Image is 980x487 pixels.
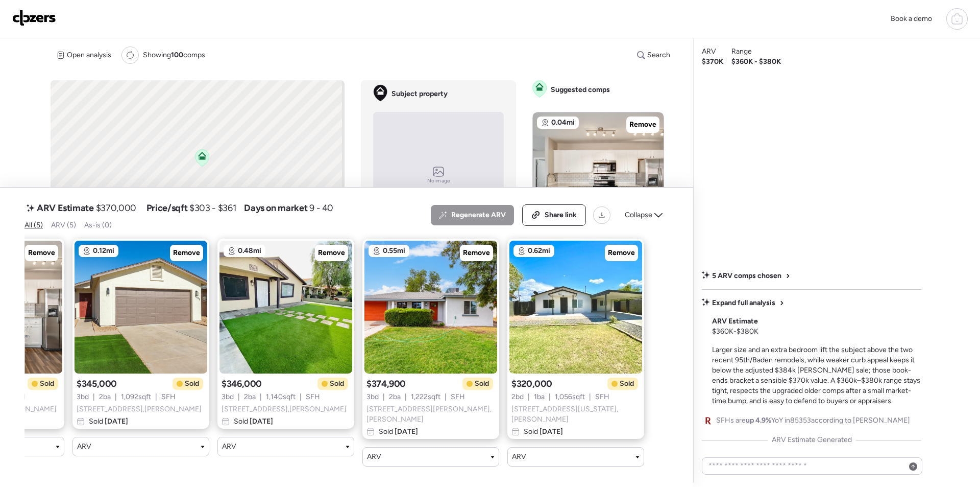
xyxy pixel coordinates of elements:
[244,392,256,402] span: 2 ba
[366,378,406,390] span: $374,900
[248,417,273,426] span: [DATE]
[28,248,55,258] span: Remove
[731,47,752,57] span: Range
[189,202,236,214] span: $303 - $361
[712,298,775,308] span: Expand full analysis
[712,316,758,327] span: ARV Estimate
[620,379,634,389] span: Sold
[411,392,440,402] span: 1,222 sqft
[143,50,205,60] span: Showing comps
[712,327,758,337] span: $360K - $380K
[702,57,723,67] span: $370K
[528,246,550,256] span: 0.62mi
[391,89,448,99] span: Subject property
[512,452,526,462] span: ARV
[93,392,95,402] span: |
[51,221,76,229] span: ARV (5)
[383,392,385,402] span: |
[475,379,489,389] span: Sold
[318,248,345,258] span: Remove
[712,345,920,405] span: Larger size and an extra bedroom lift the subject above the two recent 95th/Baden remodels, while...
[222,378,262,390] span: $346,000
[528,392,530,402] span: |
[222,404,347,414] span: [STREET_ADDRESS] , [PERSON_NAME]
[451,210,506,220] span: Regenerate ARV
[121,392,151,402] span: 1,092 sqft
[389,392,401,402] span: 2 ba
[234,416,273,427] span: Sold
[891,14,932,23] span: Book a demo
[772,435,852,445] span: ARV Estimate Generated
[511,392,524,402] span: 2 bd
[37,202,94,214] span: ARV Estimate
[77,378,117,390] span: $345,000
[647,50,670,60] span: Search
[146,202,187,214] span: Price/sqft
[545,210,577,220] span: Share link
[260,392,262,402] span: |
[629,120,656,130] span: Remove
[161,392,176,402] span: SFH
[12,10,56,26] img: Logo
[746,416,771,425] span: up 4.9%
[222,392,234,402] span: 3 bd
[77,404,202,414] span: [STREET_ADDRESS] , [PERSON_NAME]
[625,210,652,220] span: Collapse
[716,415,910,426] span: SFHs are YoY in 85353 according to [PERSON_NAME]
[306,392,320,402] span: SFH
[534,392,545,402] span: 1 ba
[445,392,447,402] span: |
[96,202,136,214] span: $370,000
[511,404,640,425] span: [STREET_ADDRESS][US_STATE] , [PERSON_NAME]
[238,246,261,256] span: 0.48mi
[84,221,112,229] span: As-is (0)
[463,248,490,258] span: Remove
[538,427,563,436] span: [DATE]
[608,248,635,258] span: Remove
[89,416,128,427] span: Sold
[103,417,128,426] span: [DATE]
[524,427,563,437] span: Sold
[383,246,405,256] span: 0.55mi
[300,392,302,402] span: |
[330,379,344,389] span: Sold
[379,427,418,437] span: Sold
[99,392,111,402] span: 2 ba
[702,47,716,57] span: ARV
[155,392,157,402] span: |
[67,50,111,60] span: Open analysis
[366,392,379,402] span: 3 bd
[367,452,381,462] span: ARV
[222,442,236,452] span: ARV
[451,392,465,402] span: SFH
[77,442,91,452] span: ARV
[40,379,54,389] span: Sold
[115,392,117,402] span: |
[266,392,296,402] span: 1,140 sqft
[511,378,552,390] span: $320,000
[393,427,418,436] span: [DATE]
[551,85,610,95] span: Suggested comps
[427,177,450,185] span: No image
[551,118,575,128] span: 0.04mi
[731,57,781,67] span: $360K - $380K
[309,202,333,214] span: 9 - 40
[238,392,240,402] span: |
[93,246,114,256] span: 0.12mi
[171,51,183,59] span: 100
[589,392,591,402] span: |
[173,248,200,258] span: Remove
[77,392,89,402] span: 3 bd
[405,392,407,402] span: |
[595,392,609,402] span: SFH
[366,404,495,425] span: [STREET_ADDRESS][PERSON_NAME] , [PERSON_NAME]
[244,202,307,214] span: Days on market
[555,392,585,402] span: 1,056 sqft
[549,392,551,402] span: |
[185,379,199,389] span: Sold
[24,221,43,229] span: All (5)
[712,271,781,281] span: 5 ARV comps chosen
